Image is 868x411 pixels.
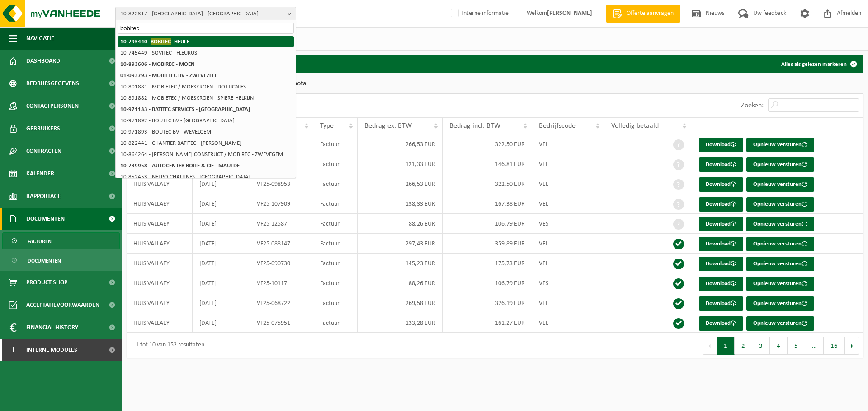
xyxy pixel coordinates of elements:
[26,72,79,95] span: Bedrijfsgegevens
[449,122,500,129] span: Bedrag incl. BTW
[193,194,250,214] td: [DATE]
[699,316,743,331] a: Download
[250,194,313,214] td: VF25-107909
[703,337,717,355] button: Previous
[358,293,443,313] td: 269,58 EUR
[805,337,824,355] span: …
[193,254,250,273] td: [DATE]
[532,154,604,174] td: VEL
[26,208,65,230] span: Documenten
[611,122,659,129] span: Volledig betaald
[193,174,250,194] td: [DATE]
[699,197,743,212] a: Download
[313,194,357,214] td: Factuur
[118,92,294,104] li: 10-891882 - MOBIETEC / MOESKROEN - SPIERE-HELKIJN
[127,214,193,234] td: HUIS VALLAEY
[358,313,443,333] td: 133,28 EUR
[358,254,443,273] td: 145,23 EUR
[358,273,443,293] td: 88,26 EUR
[26,50,60,72] span: Dashboard
[320,122,334,129] span: Type
[250,214,313,234] td: VF25-12587
[127,234,193,254] td: HUIS VALLAEY
[115,7,296,20] button: 10-822317 - [GEOGRAPHIC_DATA] - [GEOGRAPHIC_DATA]
[746,296,814,311] button: Opnieuw versturen
[699,277,743,291] a: Download
[532,234,604,254] td: VEL
[2,252,120,269] a: Documenten
[358,214,443,234] td: 88,26 EUR
[532,134,604,154] td: VEL
[532,174,604,194] td: VEL
[127,293,193,313] td: HUIS VALLAEY
[699,257,743,271] a: Download
[250,273,313,293] td: VF25-10117
[26,27,54,50] span: Navigatie
[358,134,443,154] td: 266,53 EUR
[313,214,357,234] td: Factuur
[26,162,54,185] span: Kalender
[120,73,217,79] strong: 01-093793 - MOBIETEC BV - ZWEVEZELE
[313,293,357,313] td: Factuur
[127,174,193,194] td: HUIS VALLAEY
[118,47,294,59] li: 10-745449 - SOVITEC - FLEURUS
[26,339,77,361] span: Interne modules
[443,234,533,254] td: 359,89 EUR
[250,293,313,313] td: VF25-068722
[746,277,814,291] button: Opnieuw versturen
[250,254,313,273] td: VF25-090730
[443,293,533,313] td: 326,19 EUR
[788,337,805,355] button: 5
[532,313,604,333] td: VEL
[193,234,250,254] td: [DATE]
[699,138,743,152] a: Download
[746,217,814,231] button: Opnieuw versturen
[127,254,193,273] td: HUIS VALLAEY
[118,149,294,160] li: 10-864264 - [PERSON_NAME] CONSTRUCT / MOBIREC - ZWEVEGEM
[127,313,193,333] td: HUIS VALLAEY
[443,194,533,214] td: 167,38 EUR
[746,157,814,172] button: Opnieuw versturen
[443,214,533,234] td: 106,79 EUR
[746,257,814,271] button: Opnieuw versturen
[364,122,412,129] span: Bedrag ex. BTW
[443,273,533,293] td: 106,79 EUR
[118,171,294,183] li: 10-852453 - NETPO CHAULNES - [GEOGRAPHIC_DATA]
[120,61,195,67] strong: 10-893606 - MOBIREC - MOEN
[746,197,814,212] button: Opnieuw versturen
[28,252,61,269] span: Documenten
[313,234,357,254] td: Factuur
[752,337,770,355] button: 3
[2,232,120,249] a: Facturen
[699,237,743,251] a: Download
[358,194,443,214] td: 138,33 EUR
[770,337,788,355] button: 4
[358,234,443,254] td: 297,43 EUR
[824,337,845,355] button: 16
[547,10,592,17] strong: [PERSON_NAME]
[313,254,357,273] td: Factuur
[26,117,60,140] span: Gebruikers
[746,138,814,152] button: Opnieuw versturen
[26,294,99,316] span: Acceptatievoorwaarden
[313,313,357,333] td: Factuur
[118,138,294,149] li: 10-822441 - CHANTIER BATITEC - [PERSON_NAME]
[26,185,61,208] span: Rapportage
[699,296,743,311] a: Download
[845,337,859,355] button: Next
[746,237,814,251] button: Opnieuw versturen
[443,134,533,154] td: 322,50 EUR
[539,122,576,129] span: Bedrijfscode
[443,174,533,194] td: 322,50 EUR
[774,55,863,73] button: Alles als gelezen markeren
[250,174,313,194] td: VF25-098953
[699,157,743,172] a: Download
[193,313,250,333] td: [DATE]
[28,233,52,250] span: Facturen
[193,293,250,313] td: [DATE]
[741,102,764,109] label: Zoeken:
[120,38,189,45] strong: 10-793440 - - HEULE
[9,339,17,361] span: I
[532,293,604,313] td: VEL
[313,134,357,154] td: Factuur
